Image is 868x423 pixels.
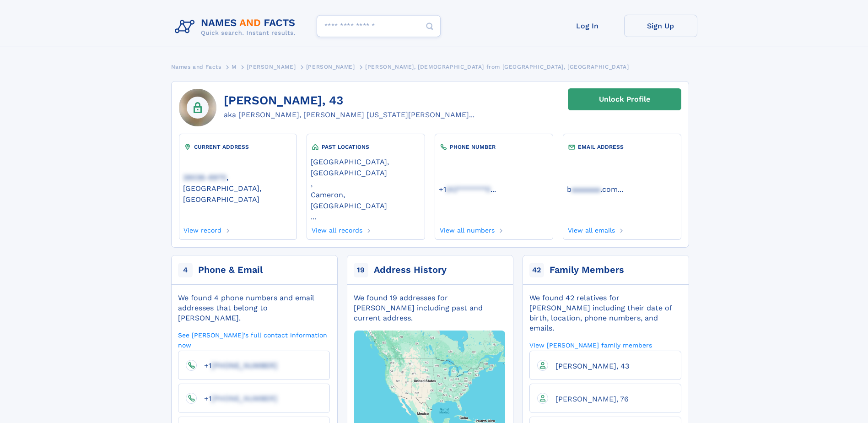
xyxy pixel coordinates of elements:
[178,293,330,323] div: We found 4 phone numbers and email addresses that belong to [PERSON_NAME].
[571,185,600,194] span: aaaaaaa
[599,89,650,110] div: Unlock Profile
[439,185,549,194] a: ...
[550,264,624,277] div: Family Members
[224,94,474,108] h1: [PERSON_NAME], 43
[311,152,421,224] div: ,
[555,395,629,403] span: [PERSON_NAME], 76
[232,64,237,70] span: M
[171,61,221,72] a: Names and Facts
[374,264,447,277] div: Address History
[197,394,277,402] a: +1[PHONE_NUMBER]
[439,142,549,152] div: PHONE NUMBER
[555,362,629,370] span: [PERSON_NAME], 43
[567,142,677,152] div: EMAIL ADDRESS
[183,173,226,182] span: 28036-8970
[311,142,421,152] div: PAST LOCATIONS
[211,394,277,403] span: [PHONE_NUMBER]
[183,224,222,234] a: View record
[198,264,263,277] div: Phone & Email
[211,361,277,370] span: [PHONE_NUMBER]
[529,263,544,277] span: 42
[567,185,677,194] a: ...
[197,361,277,369] a: +1[PHONE_NUMBER]
[178,331,330,349] a: See [PERSON_NAME]'s full contact information now
[354,293,506,323] div: We found 19 addresses for [PERSON_NAME] including past and current address.
[224,109,474,120] div: aka [PERSON_NAME], [PERSON_NAME] [US_STATE][PERSON_NAME]...
[311,190,421,210] a: Cameron, [GEOGRAPHIC_DATA]
[365,64,629,70] span: [PERSON_NAME], [DEMOGRAPHIC_DATA] from [GEOGRAPHIC_DATA], [GEOGRAPHIC_DATA]
[306,61,355,72] a: [PERSON_NAME]
[624,15,697,37] a: Sign Up
[306,64,355,70] span: [PERSON_NAME]
[183,142,293,152] div: CURRENT ADDRESS
[317,15,441,37] input: search input
[178,263,193,277] span: 4
[567,184,618,194] a: baaaaaaa.com
[548,361,629,370] a: [PERSON_NAME], 43
[171,15,303,39] img: Logo Names and Facts
[529,293,681,333] div: We found 42 relatives for [PERSON_NAME] including their date of birth, location, phone numbers, a...
[568,88,681,110] a: Unlock Profile
[311,212,421,221] a: ...
[567,224,615,234] a: View all emails
[183,172,293,204] a: 28036-8970, [GEOGRAPHIC_DATA], [GEOGRAPHIC_DATA]
[439,224,495,234] a: View all numbers
[419,15,441,38] button: Search Button
[529,341,652,349] a: View [PERSON_NAME] family members
[551,15,624,37] a: Log In
[247,61,296,72] a: [PERSON_NAME]
[247,64,296,70] span: [PERSON_NAME]
[548,394,629,403] a: [PERSON_NAME], 76
[311,157,421,177] a: [GEOGRAPHIC_DATA], [GEOGRAPHIC_DATA]
[232,61,237,72] a: M
[311,224,362,234] a: View all records
[354,263,368,277] span: 19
